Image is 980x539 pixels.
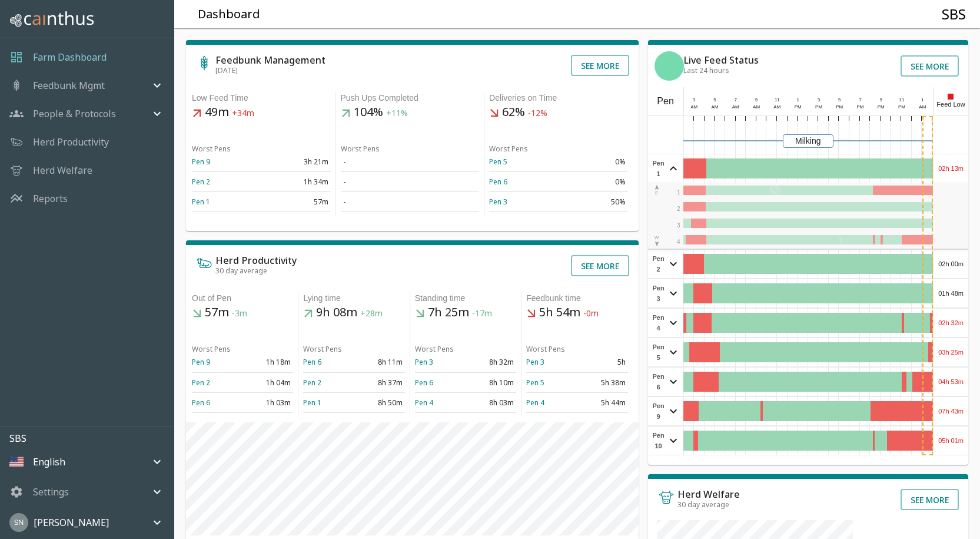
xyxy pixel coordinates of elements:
[772,97,783,104] div: 11
[9,513,28,532] img: 45cffdf61066f8072b93f09263145446
[192,104,331,121] h5: 49m
[341,92,480,104] div: Push Ups Completed
[677,490,740,499] h6: Herd Welfare
[795,104,802,110] span: PM
[341,192,480,212] td: -
[386,108,408,119] span: +11%
[651,430,666,451] span: Pen 10
[651,371,666,392] span: Pen 6
[878,104,885,110] span: PM
[934,309,968,337] div: 02h 32m
[33,191,68,206] p: Reports
[232,108,254,119] span: +34m
[303,357,321,367] a: Pen 6
[577,392,627,412] td: 5h 44m
[571,255,629,276] button: See more
[489,157,507,167] a: Pen 5
[651,253,666,275] span: Pen 2
[215,256,297,265] h6: Herd Productivity
[918,97,928,104] div: 1
[341,144,380,154] span: Worst Pens
[683,55,759,65] h6: Live Feed Status
[677,222,680,229] span: 3
[773,104,780,110] span: AM
[242,372,293,392] td: 1h 04m
[942,5,966,23] h4: SBS
[415,398,433,408] a: Pen 4
[192,157,210,167] a: Pen 9
[901,55,959,77] button: See more
[689,97,699,104] div: 3
[33,78,105,92] p: Feedbunk Mgmt
[896,97,907,104] div: 11
[489,197,507,207] a: Pen 3
[198,6,260,22] h5: Dashboard
[528,108,547,119] span: -12%
[192,305,293,321] h5: 57m
[730,97,741,104] div: 7
[526,398,544,408] a: Pen 4
[261,192,331,212] td: 57m
[683,65,729,75] span: Last 24 hours
[466,372,516,392] td: 8h 10m
[33,163,92,177] a: Herd Welfare
[898,104,905,110] span: PM
[489,104,628,121] h5: 62%
[934,368,968,396] div: 04h 53m
[934,154,968,183] div: 02h 13m
[583,308,599,319] span: -0m
[648,87,683,115] div: Pen
[793,97,803,104] div: 1
[934,250,968,278] div: 02h 00m
[489,92,628,104] div: Deliveries on Time
[732,104,739,110] span: AM
[33,135,109,149] a: Herd Productivity
[934,397,968,425] div: 07h 43m
[303,305,404,321] h5: 9h 08m
[526,305,627,321] h5: 5h 54m
[577,352,627,372] td: 5h
[654,184,660,197] div: E
[354,352,405,372] td: 8h 11m
[33,455,65,469] p: English
[677,500,729,510] span: 30 day average
[415,305,516,321] h5: 7h 25m
[232,308,247,319] span: -3m
[415,292,516,305] div: Standing time
[855,97,866,104] div: 7
[192,357,210,367] a: Pen 9
[360,308,383,319] span: +28m
[934,338,968,366] div: 03h 25m
[526,292,627,305] div: Feedbunk time
[751,97,762,104] div: 9
[876,97,886,104] div: 9
[559,192,628,212] td: 50%
[577,372,627,392] td: 5h 38m
[215,266,267,276] span: 30 day average
[354,392,405,412] td: 8h 50m
[919,104,926,110] span: AM
[192,378,210,388] a: Pen 2
[834,97,845,104] div: 5
[710,97,720,104] div: 5
[815,104,822,110] span: PM
[677,206,680,212] span: 2
[341,152,480,172] td: -
[33,50,107,64] p: Farm Dashboard
[466,352,516,372] td: 8h 32m
[571,55,629,76] button: See more
[559,152,628,172] td: 0%
[934,426,968,455] div: 05h 01m
[215,55,325,65] h6: Feedbunk Management
[261,172,331,192] td: 1h 34m
[341,104,480,121] h5: 104%
[192,144,231,154] span: Worst Pens
[303,344,342,354] span: Worst Pens
[690,104,697,110] span: AM
[651,158,666,179] span: Pen 1
[415,357,433,367] a: Pen 3
[489,144,528,154] span: Worst Pens
[813,97,824,104] div: 3
[836,104,843,110] span: PM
